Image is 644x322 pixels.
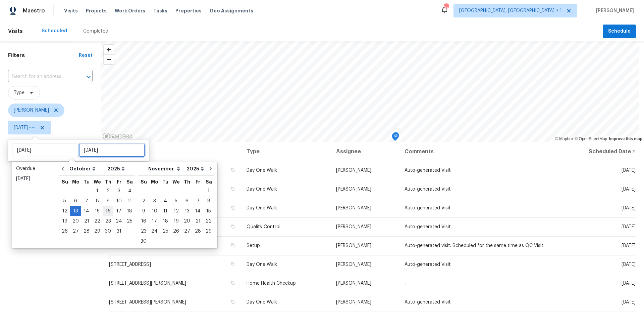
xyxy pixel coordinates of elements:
[392,132,399,143] div: Map marker
[193,227,203,236] div: 28
[124,186,135,196] div: Sat Oct 04 2025
[92,206,103,216] div: 15
[64,7,78,14] span: Visits
[92,206,103,216] div: Wed Oct 15 2025
[193,226,203,236] div: Fri Nov 28 2025
[103,196,113,206] div: Thu Oct 09 2025
[115,7,145,14] span: Work Orders
[103,227,113,236] div: 30
[113,196,124,206] div: Fri Oct 10 2025
[193,196,203,206] div: Fri Nov 07 2025
[79,52,93,59] div: Reset
[109,142,241,161] th: Address
[622,300,636,305] span: [DATE]
[101,41,639,142] canvas: Map
[113,206,124,216] div: Fri Oct 17 2025
[336,262,371,267] span: [PERSON_NAME]
[405,187,451,192] span: Auto-generated Visit
[103,226,113,236] div: Thu Oct 30 2025
[247,262,277,267] span: Day One Walk
[84,72,93,82] button: Open
[104,54,114,64] button: Zoom out
[70,216,81,226] div: 20
[193,206,203,216] div: 14
[181,196,193,206] div: 6
[138,236,149,246] div: Sun Nov 30 2025
[193,196,203,206] div: 7
[203,206,214,216] div: 15
[81,206,92,216] div: Tue Oct 14 2025
[181,206,193,216] div: 13
[230,167,236,173] button: Copy Address
[247,243,260,248] span: Setup
[210,7,253,14] span: Geo Assignments
[193,206,203,216] div: Fri Nov 14 2025
[113,226,124,236] div: Fri Oct 31 2025
[138,206,149,216] div: 9
[162,179,168,184] abbr: Tuesday
[124,196,135,206] div: 11
[109,300,186,305] span: [STREET_ADDRESS][PERSON_NAME]
[138,196,149,206] div: Sun Nov 02 2025
[117,179,121,184] abbr: Friday
[171,227,181,236] div: 26
[206,179,212,184] abbr: Saturday
[86,7,107,14] span: Projects
[23,7,45,14] span: Maestro
[138,216,149,226] div: 16
[103,206,113,216] div: 16
[230,224,236,230] button: Copy Address
[8,52,79,59] h1: Filters
[84,179,90,184] abbr: Tuesday
[203,186,214,196] div: Sat Nov 01 2025
[126,179,133,184] abbr: Saturday
[171,206,181,216] div: Wed Nov 12 2025
[103,186,113,196] div: 2
[92,196,103,206] div: Wed Oct 08 2025
[81,196,92,206] div: 7
[160,196,171,206] div: 4
[609,136,642,141] a: Improve this map
[575,136,607,141] a: OpenStreetMap
[622,225,636,229] span: [DATE]
[113,196,124,206] div: 10
[622,262,636,267] span: [DATE]
[59,196,70,206] div: Sun Oct 05 2025
[8,24,23,39] span: Visits
[171,196,181,206] div: Wed Nov 05 2025
[70,206,81,216] div: 13
[153,8,167,13] span: Tasks
[171,226,181,236] div: Wed Nov 26 2025
[103,186,113,196] div: Thu Oct 02 2025
[14,164,54,244] ul: Date picker shortcuts
[81,216,92,226] div: 21
[149,206,160,216] div: Mon Nov 10 2025
[171,216,181,226] div: Wed Nov 19 2025
[149,196,160,206] div: Mon Nov 03 2025
[160,206,171,216] div: 11
[59,227,70,236] div: 26
[16,175,52,182] div: [DATE]
[171,206,181,216] div: 12
[603,25,636,38] button: Schedule
[138,216,149,226] div: Sun Nov 16 2025
[138,227,149,236] div: 23
[92,196,103,206] div: 8
[622,168,636,173] span: [DATE]
[172,179,180,184] abbr: Wednesday
[147,164,185,174] select: Month
[103,216,113,226] div: Thu Oct 23 2025
[105,179,111,184] abbr: Thursday
[149,206,160,216] div: 10
[124,186,135,196] div: 4
[81,206,92,216] div: 14
[124,206,135,216] div: Sat Oct 18 2025
[203,196,214,206] div: 8
[94,179,101,184] abbr: Wednesday
[171,196,181,206] div: 5
[241,142,331,161] th: Type
[230,261,236,267] button: Copy Address
[193,216,203,226] div: Fri Nov 21 2025
[92,216,103,226] div: 22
